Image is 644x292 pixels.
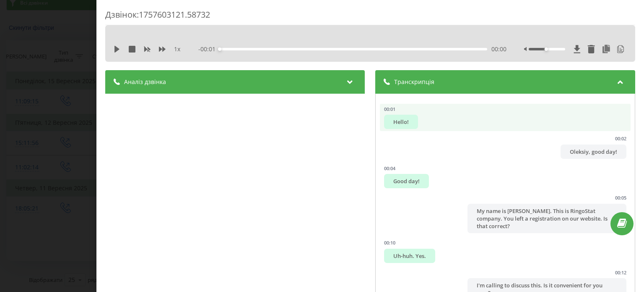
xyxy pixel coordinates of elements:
div: Accessibility label [545,47,548,51]
div: 00:02 [615,135,626,142]
span: 00:00 [491,45,506,53]
div: My name is [PERSON_NAME]. This is RingoStat company. You left a registration on our website. Is t... [468,204,626,234]
span: - 00:01 [199,45,220,53]
div: 00:10 [384,239,396,246]
div: 00:04 [384,165,396,171]
div: Hello! [384,115,418,129]
div: 00:01 [384,106,396,112]
span: Транскрипція [395,78,435,86]
div: Good day! [384,174,429,188]
div: Oleksiy, good day! [561,145,626,159]
div: 00:05 [615,195,626,201]
div: Uh-huh. Yes. [384,249,436,263]
span: Аналіз дзвінка [124,78,166,86]
div: Accessibility label [218,47,222,51]
div: Дзвінок : 1757603121.58732 [105,9,635,25]
div: 00:12 [615,269,626,276]
span: 1 x [174,45,180,53]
